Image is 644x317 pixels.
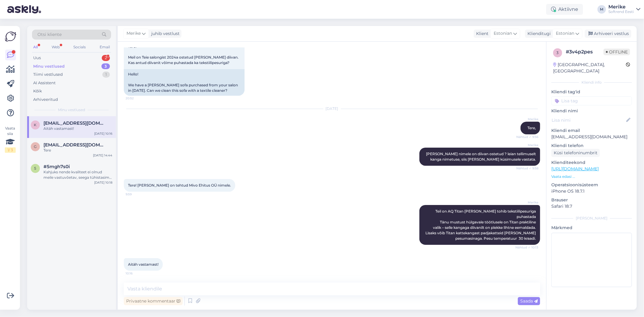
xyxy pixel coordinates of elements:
p: iPhone OS 18.7.1 [551,188,632,194]
span: Merike [516,117,538,121]
span: Otsi kliente [37,31,62,38]
div: Email [98,43,111,51]
div: Kõik [33,88,42,94]
span: Estonian [556,30,574,37]
div: [DATE] 14:44 [93,153,112,158]
div: # 3v4p2pes [566,48,604,56]
img: Askly Logo [5,31,16,42]
span: Estonian [494,30,512,37]
p: Kliendi nimi [551,108,632,114]
div: Tere [43,148,112,153]
div: M [598,5,606,14]
span: Tere! [PERSON_NAME] on tehtud Mivo Ehitus OÜ nimele. [128,183,231,187]
span: 5 [34,166,37,171]
div: Web [50,43,61,51]
div: Kliendi info [551,80,632,85]
span: Nähtud ✓ 9:58 [516,166,538,171]
div: [PERSON_NAME] [551,216,632,221]
div: Softrend Eesti [608,9,634,14]
div: Socials [72,43,87,51]
div: Merike [608,5,634,9]
div: Aitäh vastamast! [43,126,112,131]
div: All [32,43,39,51]
span: Merike [516,200,538,205]
span: Minu vestlused [58,107,85,113]
div: 2 [102,55,110,61]
span: Aitäh vastamast! [128,262,159,267]
input: Lisa tag [551,96,632,105]
div: [DATE] [124,106,540,111]
span: Teil on AQ Titan [PERSON_NAME] tohib tekstiilipesuriga puhastada Tänu mustust hülgavale töötlusel... [425,209,537,241]
div: [DATE] 10:16 [94,131,112,136]
div: Privaatne kommentaar [124,297,183,305]
p: Vaata edasi ... [551,174,632,179]
div: AI Assistent [33,80,56,86]
span: Nähtud ✓ 9:56 [516,135,538,139]
span: Merike [127,30,141,37]
div: juhib vestlust [149,30,180,37]
span: Saada [520,298,538,304]
a: MerikeSoftrend Eesti [608,5,640,14]
div: Minu vestlused [33,63,65,69]
div: Uus [33,55,41,61]
span: [PERSON_NAME] nimele on diivan ostetud ? leian tellimuselt kanga nimetuse, siis [PERSON_NAME] küs... [426,152,537,162]
div: Tiimi vestlused [33,72,63,78]
span: greetegetter@gmail.com [43,142,106,148]
span: Nähtud ✓ 10:13 [515,245,538,250]
div: 1 / 3 [5,147,16,153]
div: Arhiveeritud [33,97,58,103]
div: 1 [102,72,110,78]
div: Arhiveeri vestlus [585,30,631,38]
p: Safari 18.7 [551,203,632,210]
div: [GEOGRAPHIC_DATA], [GEOGRAPHIC_DATA] [553,62,626,74]
span: 20:52 [126,96,148,101]
span: Merike [516,143,538,147]
div: Hello! We have a [PERSON_NAME] sofa purchased from your salon in [DATE]. Can we clean this sofa w... [124,69,245,96]
div: [DATE] 10:18 [94,180,112,185]
div: Klient [474,30,489,37]
p: Operatsioonisüsteem [551,182,632,188]
span: g [34,144,37,149]
p: Klienditeekond [551,159,632,166]
p: Märkmed [551,225,632,231]
div: 3 [101,63,110,69]
div: Klienditugi [525,30,551,37]
div: Vaata siia [5,126,16,153]
p: Kliendi email [551,127,632,134]
span: 10:16 [126,271,148,276]
input: Lisa nimi [552,117,625,123]
span: #5mgh7s0i [43,164,70,169]
div: Aktiivne [546,4,583,15]
div: Küsi telefoninumbrit [551,149,600,157]
span: 9:59 [126,192,148,197]
p: Kliendi telefon [551,142,632,149]
a: [URL][DOMAIN_NAME] [551,166,599,171]
span: Tere, [527,126,536,130]
span: Offline [604,49,630,55]
p: Kliendi tag'id [551,89,632,95]
span: k [34,123,37,127]
div: Kahjuks nende kvaliteet ei olnud meile vastuvõetav, seega tühistasime koostöö. [43,169,112,180]
p: [EMAIL_ADDRESS][DOMAIN_NAME] [551,134,632,140]
p: Brauser [551,197,632,203]
span: kerti.heinaste@gmail.com [43,120,106,126]
span: 3 [557,50,559,55]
